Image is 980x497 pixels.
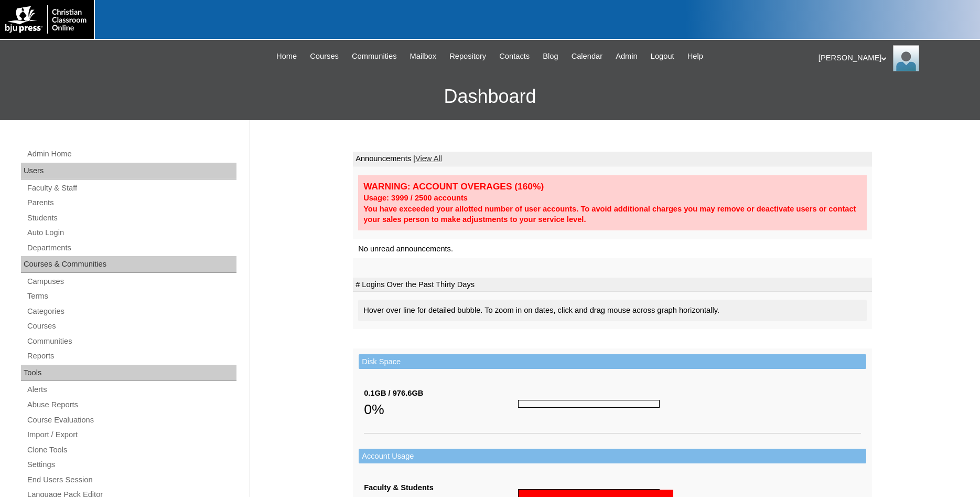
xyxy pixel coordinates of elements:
[645,50,680,62] a: Logout
[682,50,708,62] a: Help
[364,388,518,399] div: 0.1GB / 976.6GB
[405,50,442,62] a: Mailbox
[364,399,518,420] div: 0%
[26,147,236,161] a: Admin Home
[26,383,236,396] a: Alerts
[276,50,297,62] span: Home
[310,50,339,62] span: Courses
[26,305,236,318] a: Categories
[363,194,468,202] strong: Usage: 3999 / 2500 accounts
[651,50,674,62] span: Logout
[26,473,236,487] a: End Users Session
[358,300,867,321] div: Hover over line for detailed bubble. To zoom in on dates, click and drag mouse across graph horiz...
[363,181,861,193] div: WARNING: ACCOUNT OVERAGES (160%)
[543,50,558,62] span: Blog
[26,290,236,303] a: Terms
[26,335,236,348] a: Communities
[352,50,397,62] span: Communities
[819,45,970,71] div: [PERSON_NAME]
[26,350,236,363] a: Reports
[26,182,236,195] a: Faculty & Staff
[359,449,866,464] td: Account Usage
[499,50,530,62] span: Contacts
[572,50,602,62] span: Calendar
[353,278,872,292] td: # Logins Over the Past Thirty Days
[26,241,236,255] a: Departments
[347,50,402,62] a: Communities
[353,239,872,259] td: No unread announcements.
[21,365,236,382] div: Tools
[26,428,236,441] a: Import / Export
[271,50,302,62] a: Home
[21,256,236,273] div: Courses & Communities
[893,45,919,71] img: Jonelle Rodriguez
[26,414,236,427] a: Course Evaluations
[26,458,236,471] a: Settings
[26,443,236,457] a: Clone Tools
[616,50,638,62] span: Admin
[21,163,236,179] div: Users
[449,50,486,62] span: Repository
[305,50,344,62] a: Courses
[26,226,236,239] a: Auto Login
[537,50,563,62] a: Blog
[494,50,535,62] a: Contacts
[5,5,89,34] img: logo-white.png
[26,275,236,288] a: Campuses
[26,320,236,333] a: Courses
[359,354,866,369] td: Disk Space
[5,73,975,120] h3: Dashboard
[415,154,442,163] a: View All
[364,482,518,493] div: Faculty & Students
[444,50,491,62] a: Repository
[26,398,236,411] a: Abuse Reports
[687,50,703,62] span: Help
[353,152,872,166] td: Announcements |
[610,50,643,62] a: Admin
[410,50,437,62] span: Mailbox
[363,204,861,225] div: You have exceeded your allotted number of user accounts. To avoid additional charges you may remo...
[26,196,236,209] a: Parents
[566,50,608,62] a: Calendar
[26,212,236,225] a: Students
